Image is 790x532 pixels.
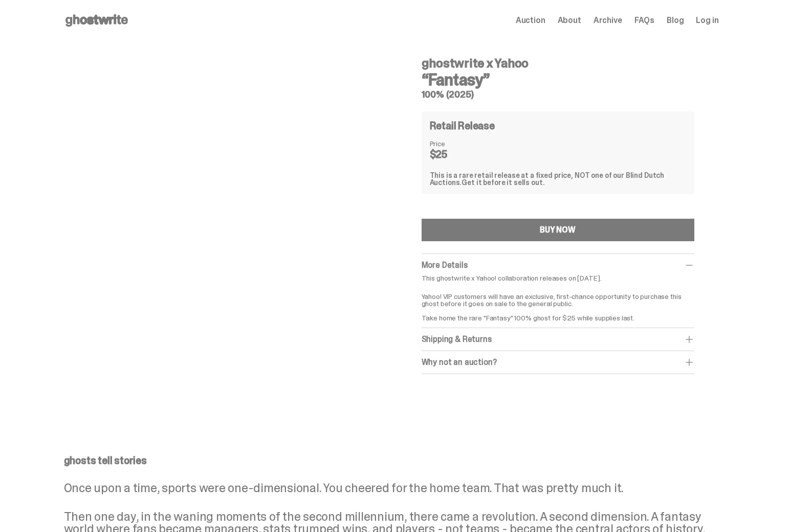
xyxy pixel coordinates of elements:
[422,90,694,99] h5: 100% (2025)
[558,16,581,25] a: About
[422,286,694,321] p: Yahoo! VIP customers will have an exclusive, first-chance opportunity to purchase this ghost befo...
[422,334,694,344] div: Shipping & Returns
[516,16,545,25] a: Auction
[430,121,495,131] h4: Retail Release
[696,16,718,25] a: Log in
[422,357,694,367] div: Why not an auction?
[422,219,694,241] button: BUY NOW
[422,72,694,88] h3: “Fantasy”
[430,172,686,186] div: This is a rare retail release at a fixed price, NOT one of our Blind Dutch Auctions.
[540,226,576,234] div: BUY NOW
[64,482,719,494] p: Once upon a time, sports were one-dimensional. You cheered for the home team. That was pretty muc...
[462,178,544,187] span: Get it before it sells out.
[634,16,654,25] a: FAQs
[430,140,481,147] dt: Price
[64,455,719,466] p: ghosts tell stories
[422,274,694,282] p: This ghostwrite x Yahoo! collaboration releases on [DATE].
[430,149,481,159] dd: $25
[667,16,684,25] a: Blog
[422,57,694,70] h4: ghostwrite x Yahoo
[594,16,622,25] a: Archive
[422,260,468,270] span: More Details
